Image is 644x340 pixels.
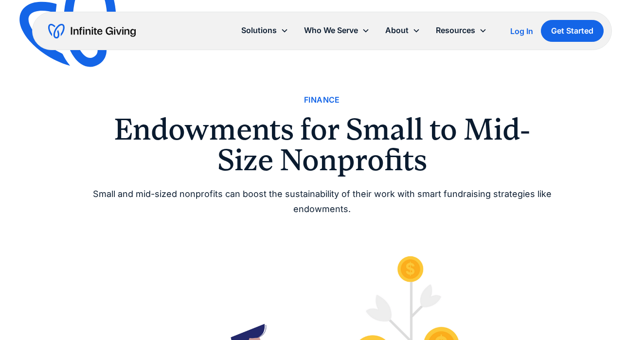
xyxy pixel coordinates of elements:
h1: Endowments for Small to Mid-Size Nonprofits [89,114,555,175]
div: Small and mid-sized nonprofits can boost the sustainability of their work with smart fundraising ... [89,187,555,216]
div: Resources [436,24,475,37]
a: Finance [304,93,340,107]
div: About [385,24,409,37]
div: Log In [510,27,533,35]
div: Who We Serve [304,24,358,37]
a: Get Started [541,20,604,42]
a: Log In [510,25,533,37]
div: Solutions [241,24,277,37]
